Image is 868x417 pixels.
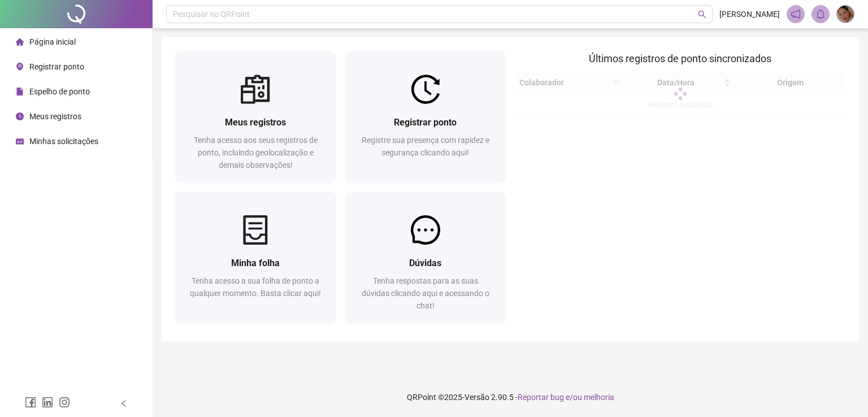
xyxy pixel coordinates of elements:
span: Minhas solicitações [29,137,98,146]
span: Registre sua presença com rapidez e segurança clicando aqui! [362,136,489,157]
footer: QRPoint © 2025 - 2.90.5 - [153,377,868,417]
span: Últimos registros de ponto sincronizados [589,53,771,64]
span: Reportar bug e/ou melhoria [518,393,614,402]
span: search [698,10,706,19]
span: Meus registros [29,112,81,121]
span: facebook [25,397,36,408]
span: Registrar ponto [394,117,457,128]
span: Tenha acesso aos seus registros de ponto, incluindo geolocalização e demais observações! [194,136,318,170]
span: home [16,38,24,46]
span: notification [791,9,801,19]
span: clock-circle [16,112,24,120]
span: Tenha respostas para as suas dúvidas clicando aqui e acessando o chat! [362,276,489,310]
a: DúvidasTenha respostas para as suas dúvidas clicando aqui e acessando o chat! [345,192,506,323]
span: Tenha acesso a sua folha de ponto a qualquer momento. Basta clicar aqui! [190,276,321,298]
span: Página inicial [29,37,76,46]
span: schedule [16,137,24,145]
a: Registrar pontoRegistre sua presença com rapidez e segurança clicando aqui! [345,51,506,183]
a: Meus registrosTenha acesso aos seus registros de ponto, incluindo geolocalização e demais observa... [175,51,336,183]
span: instagram [59,397,70,408]
span: Meus registros [225,117,286,128]
span: environment [16,63,24,71]
span: Versão [465,393,489,402]
span: linkedin [42,397,53,408]
span: bell [815,9,826,19]
span: Espelho de ponto [29,87,90,96]
span: Minha folha [231,258,280,268]
span: [PERSON_NAME] [719,8,780,20]
span: Registrar ponto [29,62,84,71]
img: 90499 [837,6,854,23]
span: Dúvidas [409,258,441,268]
span: file [16,88,24,95]
span: left [120,399,128,407]
a: Minha folhaTenha acesso a sua folha de ponto a qualquer momento. Basta clicar aqui! [175,192,336,323]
